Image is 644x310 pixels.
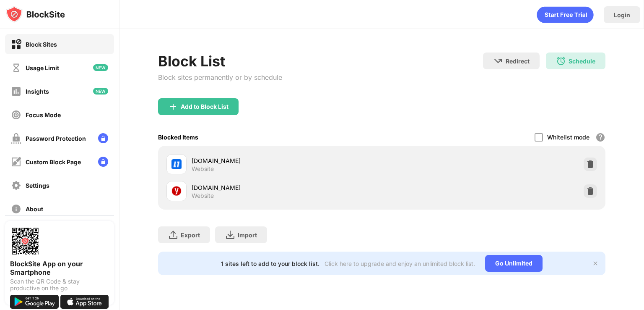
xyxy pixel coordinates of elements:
[6,6,65,23] img: logo-blocksite.svg
[26,88,49,95] div: Insights
[485,255,543,272] div: Go Unlimited
[11,157,21,167] img: customize-block-page-off.svg
[171,186,182,196] img: favicons
[11,86,21,97] img: insights-off.svg
[11,180,21,191] img: settings-off.svg
[614,11,630,18] div: Login
[26,111,61,118] div: Focus Mode
[93,64,108,71] img: new-icon.svg
[221,260,319,267] div: 1 sites left to add to your block list.
[26,205,43,213] div: About
[192,183,382,192] div: [DOMAIN_NAME]
[11,110,21,120] img: focus-off.svg
[26,158,81,166] div: Custom Block Page
[10,226,40,256] img: options-page-qr-code.png
[98,133,108,143] img: lock-menu.svg
[60,295,109,309] img: download-on-the-app-store.svg
[171,159,182,169] img: favicons
[11,63,21,73] img: time-usage-off.svg
[592,260,599,267] img: x-button.svg
[10,295,59,309] img: get-it-on-google-play.svg
[547,134,589,141] div: Whitelist mode
[11,133,21,144] img: password-protection-off.svg
[238,231,257,239] div: Import
[26,41,57,48] div: Block Sites
[192,165,214,173] div: Website
[181,231,200,239] div: Export
[506,58,530,65] div: Redirect
[537,6,594,23] div: animation
[158,73,282,81] div: Block sites permanently or by schedule
[192,156,382,165] div: [DOMAIN_NAME]
[325,260,475,267] div: Click here to upgrade and enjoy an unlimited block list.
[569,58,595,65] div: Schedule
[26,182,49,189] div: Settings
[10,278,109,292] div: Scan the QR Code & stay productive on the go
[158,53,282,70] div: Block List
[26,64,59,71] div: Usage Limit
[192,192,214,200] div: Website
[98,157,108,167] img: lock-menu.svg
[158,134,198,141] div: Blocked Items
[10,260,109,276] div: BlockSite App on your Smartphone
[11,39,21,50] img: block-on.svg
[11,204,21,214] img: about-off.svg
[26,135,86,142] div: Password Protection
[93,88,108,95] img: new-icon.svg
[181,103,229,110] div: Add to Block List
